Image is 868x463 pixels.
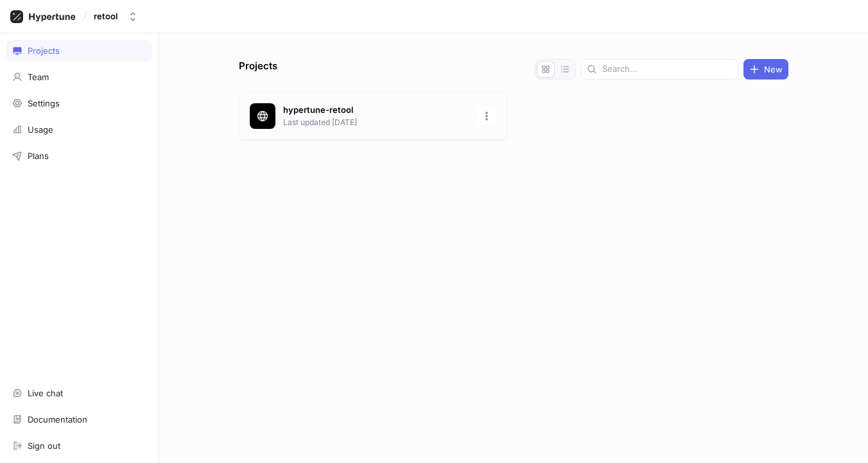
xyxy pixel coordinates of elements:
a: Projects [6,40,152,62]
div: Sign out [28,441,60,451]
a: Team [6,66,152,88]
div: Live chat [28,388,63,398]
div: Usage [28,124,53,135]
div: Documentation [28,414,87,425]
a: Documentation [6,408,152,430]
div: Settings [28,98,60,108]
input: Search... [602,63,733,76]
span: New [764,65,783,73]
div: retool [94,11,117,22]
div: Plans [28,151,49,161]
a: Settings [6,92,152,114]
p: hypertune-retool [283,104,469,117]
p: Projects [239,59,277,80]
button: New [743,59,788,80]
div: Projects [28,46,60,56]
a: Plans [6,145,152,167]
p: Last updated [DATE] [283,117,469,128]
div: Team [28,72,49,82]
button: retool [89,6,143,27]
a: Usage [6,119,152,140]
